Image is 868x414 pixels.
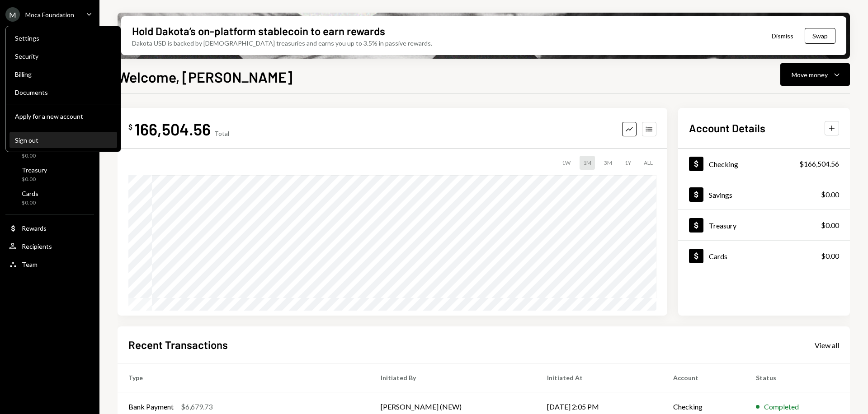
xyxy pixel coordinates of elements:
th: Initiated At [536,363,662,392]
h2: Recent Transactions [128,337,228,352]
div: $0.00 [22,176,47,183]
a: Savings$0.00 [678,179,850,209]
a: Team [5,256,94,272]
th: Type [118,363,370,392]
div: M [5,7,20,22]
div: Treasury [22,166,47,174]
div: $0.00 [22,199,38,207]
div: Billing [15,70,112,78]
div: Rewards [22,224,47,232]
a: Cards$0.00 [678,241,850,271]
div: $0.00 [821,251,839,261]
div: Bank Payment [128,401,174,412]
div: Treasury [709,221,736,230]
button: Sign out [9,132,117,149]
div: $0.00 [821,220,839,231]
div: Hold Dakota’s on-platform stablecoin to earn rewards [132,23,385,38]
div: 166,504.56 [134,119,211,139]
button: Dismiss [760,25,805,47]
a: Cards$0.00 [5,187,94,209]
div: Settings [15,34,112,42]
div: Completed [764,401,799,412]
div: Moca Foundation [25,11,74,19]
div: ALL [640,156,656,170]
div: Checking [709,160,738,168]
div: Sign out [15,136,112,144]
h1: Welcome, [PERSON_NAME] [118,68,292,86]
div: View all [815,341,839,350]
div: $ [128,122,132,131]
a: Documents [9,84,117,100]
h2: Account Details [689,121,765,135]
th: Initiated By [370,363,536,392]
div: $6,679.73 [181,401,212,412]
a: Checking$166,504.56 [678,149,850,179]
a: Treasury$0.00 [5,163,94,185]
div: Recipients [22,242,52,250]
button: Apply for a new account [9,108,117,125]
div: Security [15,52,112,60]
a: Billing [9,66,117,82]
a: View all [815,340,839,350]
div: 1M [580,156,595,170]
div: Apply for a new account [15,112,112,120]
th: Status [745,363,850,392]
a: Recipients [5,238,94,254]
div: $166,504.56 [799,158,839,169]
div: $0.00 [821,189,839,200]
a: Rewards [5,220,94,236]
div: 1W [558,156,574,170]
div: Dakota USD is backed by [DEMOGRAPHIC_DATA] treasuries and earns you up to 3.5% in passive rewards. [132,38,432,48]
a: Treasury$0.00 [678,210,850,240]
div: Cards [22,190,38,197]
div: Documents [15,88,112,96]
div: $0.00 [22,152,43,160]
div: 3M [600,156,616,170]
button: Swap [805,28,835,44]
a: Settings [9,30,117,46]
div: Move money [792,70,828,79]
a: Security [9,48,117,64]
div: Cards [709,252,727,260]
div: Savings [709,191,732,199]
div: Total [214,130,229,137]
button: Move money [780,63,850,86]
div: 1Y [621,156,635,170]
th: Account [662,363,745,392]
div: Team [22,260,38,268]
